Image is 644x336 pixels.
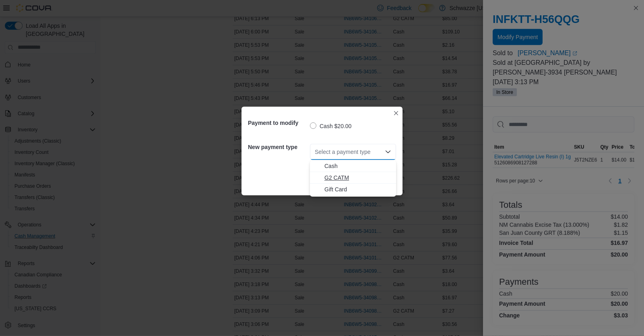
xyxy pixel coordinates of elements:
[248,115,308,131] h5: Payment to modify
[315,147,316,157] input: Accessible screen reader label
[310,160,396,195] div: Choose from the following options
[391,108,401,118] button: Closes this modal window
[324,162,391,170] span: Cash
[310,160,396,172] button: Cash
[324,174,391,182] span: G2 CATM
[385,149,391,155] button: Close list of options
[310,172,396,184] button: G2 CATM
[310,184,396,195] button: Gift Card
[248,139,308,155] h5: New payment type
[324,185,391,193] span: Gift Card
[310,121,351,131] label: Cash $20.00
